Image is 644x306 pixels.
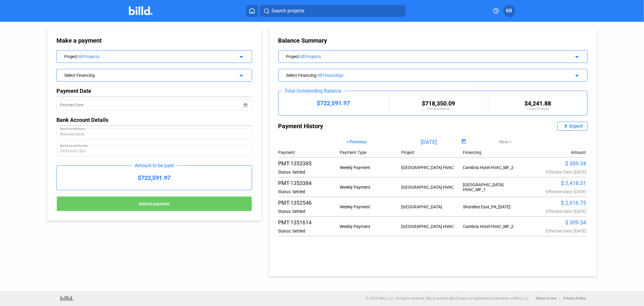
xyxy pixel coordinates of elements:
[562,122,569,130] mat-icon: file_upload
[271,7,304,15] span: Search projects
[524,219,586,226] div: $ 309.34
[78,54,78,59] span: :
[389,107,488,110] div: Principal Balance
[524,180,586,186] div: $ 2,418.31
[489,107,587,110] div: Finance Charges
[279,99,389,107] div: $722,591.97
[278,200,340,206] div: PMT-1352546
[524,209,586,214] div: Effective Date: [DATE]
[572,52,580,60] mat-icon: arrow_drop_down
[278,122,433,131] div: Payment History
[317,73,318,78] span: :
[559,296,560,301] p: |
[401,150,463,155] div: Project
[56,37,174,44] div: Make a payment
[463,224,524,229] div: Cambria Hotel HVAC_MF_2
[524,200,586,206] div: $ 2,616.75
[278,170,340,174] div: Status: Settled
[278,160,340,167] div: PMT-1353385
[401,185,463,190] div: [GEOGRAPHIC_DATA] HVAC
[132,163,177,168] div: Amount to be paid
[347,139,367,144] span: < Previous
[286,53,551,59] div: Project
[278,229,340,233] div: Status: Settled
[524,160,586,167] div: $ 309.34
[463,182,524,192] div: [GEOGRAPHIC_DATA] HVAC_MF_1
[56,196,252,211] button: Submit payment
[278,209,340,214] div: Status: Settled
[278,37,588,44] div: Balance Summary
[60,296,73,301] img: logo
[64,72,226,78] div: Select Financing
[278,219,340,226] div: PMT-1351614
[503,5,515,17] button: KR
[401,204,463,209] div: [GEOGRAPHIC_DATA]
[243,99,249,105] button: Open calendar
[572,71,580,78] mat-icon: arrow_drop_down
[460,138,468,146] button: Open calendar
[463,165,524,170] div: Cambria Hotel HVAC_MF_2
[139,202,170,207] span: Submit payment
[278,180,340,186] div: PMT-1353384
[237,71,244,78] mat-icon: arrow_drop_down
[499,139,511,144] span: Next >
[489,100,587,107] div: $4,241.88
[278,189,340,194] div: Status: Settled
[278,150,340,155] div: Payment
[557,122,588,131] button: Export
[56,88,252,94] div: Payment Date
[524,170,586,174] div: Effective Date: [DATE]
[463,150,524,155] div: Financing
[569,124,583,129] div: Export
[237,52,244,60] mat-icon: arrow_drop_down
[56,117,252,123] div: Bank Account Details
[340,204,402,209] div: Weekly Payment
[64,53,226,59] div: Project
[563,296,586,301] b: Privacy Policy
[401,224,463,229] div: [GEOGRAPHIC_DATA] HVAC
[342,137,371,147] button: < Previous
[129,6,153,15] img: Billd Company Logo
[389,100,488,107] div: $718,350.09
[300,54,551,59] div: All Projects
[260,5,405,17] button: Search projects
[340,150,402,155] div: Payment Type
[57,166,252,190] div: $722,591.97
[300,54,300,59] span: :
[524,189,586,194] div: Effective Date: [DATE]
[78,54,226,59] div: All Projects
[506,7,512,15] span: KR
[286,72,551,78] div: Select Financing
[366,296,530,301] p: © 2025 Billd, LLC. All rights reserved. BILLD and the BILLD logo are registered trademarks of Bil...
[524,229,586,233] div: Effective Date: [DATE]
[340,224,402,229] div: Weekly Payment
[463,204,524,209] div: Shoreline East_PA_[DATE]
[340,185,402,190] div: Weekly Payment
[340,165,402,170] div: Weekly Payment
[571,150,586,155] div: Amount
[318,73,551,78] div: All Financings
[536,296,556,301] b: Terms of Use
[401,165,463,170] div: [GEOGRAPHIC_DATA] HVAC
[282,88,344,94] div: Total Outstanding Balance
[495,137,516,147] button: Next >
